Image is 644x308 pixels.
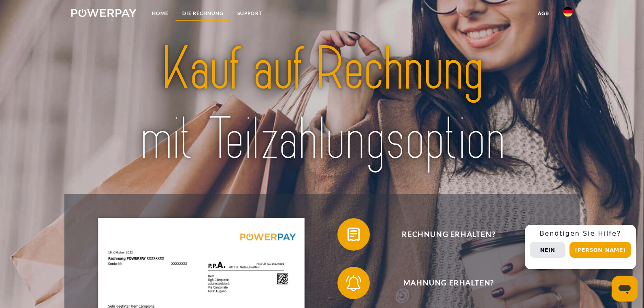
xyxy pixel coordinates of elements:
span: Mahnung erhalten? [350,267,548,299]
button: [PERSON_NAME] [569,242,631,258]
a: agb [531,6,556,21]
button: Nein [530,242,565,258]
img: qb_bill.svg [343,224,364,245]
a: Home [145,6,175,21]
img: de [563,7,573,17]
iframe: Schaltfläche zum Öffnen des Messaging-Fensters [612,276,638,302]
span: Rechnung erhalten? [350,218,548,251]
h3: Benötigen Sie Hilfe? [530,230,631,238]
a: SUPPORT [230,6,269,21]
img: logo-powerpay-white.svg [71,9,136,17]
button: Rechnung erhalten? [337,218,548,251]
div: Schnellhilfe [525,225,636,269]
a: DIE RECHNUNG [175,6,230,21]
button: Mahnung erhalten? [337,267,548,299]
img: title-powerpay_de.svg [96,31,548,178]
img: qb_bell.svg [343,273,364,293]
